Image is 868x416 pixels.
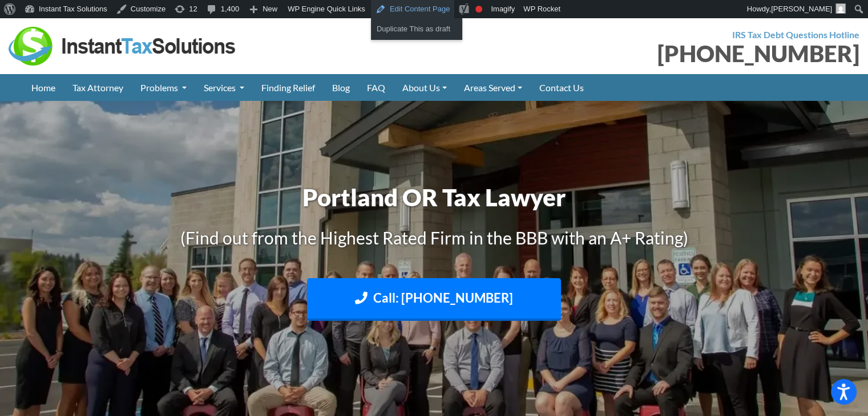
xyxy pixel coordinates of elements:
a: Instant Tax Solutions Logo [9,39,237,50]
a: Finding Relief [253,74,324,101]
div: [PHONE_NUMBER] [443,42,860,65]
h3: (Find out from the Highest Rated Firm in the BBB with an A+ Rating) [118,226,751,250]
a: Problems [132,74,195,101]
a: Call: [PHONE_NUMBER] [307,278,561,321]
span: [PERSON_NAME] [771,5,832,13]
a: FAQ [358,74,394,101]
img: Instant Tax Solutions Logo [9,27,237,66]
a: About Us [394,74,455,101]
div: Focus keyphrase not set [475,6,482,13]
a: Blog [324,74,358,101]
a: Duplicate This as draft [371,22,462,36]
h1: Portland OR Tax Lawyer [118,181,751,214]
strong: IRS Tax Debt Questions Hotline [732,29,859,40]
a: Tax Attorney [64,74,132,101]
a: Services [195,74,253,101]
a: Contact Us [531,74,592,101]
a: Home [23,74,64,101]
a: Areas Served [455,74,531,101]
